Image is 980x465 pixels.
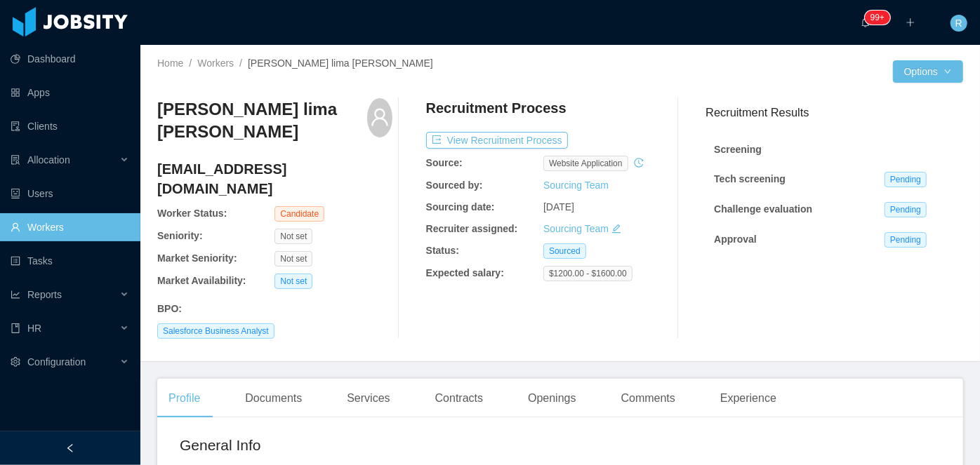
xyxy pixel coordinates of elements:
h3: Recruitment Results [706,104,963,121]
div: Services [336,379,401,418]
a: icon: userWorkers [11,213,129,241]
span: Pending [885,202,927,217]
b: Market Seniority: [157,252,237,264]
a: icon: pie-chartDashboard [11,45,129,73]
h2: General Info [180,434,560,457]
span: [DATE] [543,201,574,213]
span: / [239,58,242,69]
a: Workers [197,58,234,69]
div: Openings [517,379,588,418]
span: Not set [274,274,312,289]
span: Sourced [543,243,586,259]
span: Allocation [27,154,70,166]
i: icon: edit [611,224,621,234]
span: R [955,15,962,32]
span: website application [543,156,628,171]
b: Sourced by: [426,180,483,191]
strong: Challenge evaluation [714,203,812,215]
h4: [EMAIL_ADDRESS][DOMAIN_NAME] [157,159,392,198]
b: Source: [426,157,463,168]
span: Pending [885,232,927,248]
strong: Approval [714,234,757,245]
b: BPO : [157,303,182,314]
i: icon: user [370,107,390,127]
button: icon: exportView Recruitment Process [426,132,568,149]
a: Sourcing Team [543,223,609,234]
span: Configuration [27,356,86,368]
span: Pending [885,172,927,187]
sup: 256 [865,11,890,25]
a: icon: appstoreApps [11,79,129,107]
span: Not set [274,251,312,267]
span: Not set [274,229,312,244]
a: icon: profileTasks [11,247,129,275]
h4: Recruitment Process [426,98,567,118]
span: [PERSON_NAME] lima [PERSON_NAME] [248,58,433,69]
span: Reports [27,289,62,300]
a: icon: robotUsers [11,180,129,208]
b: Status: [426,245,459,256]
div: Comments [610,379,687,418]
b: Expected salary: [426,267,504,278]
strong: Tech screening [714,173,786,184]
i: icon: solution [11,155,20,165]
b: Market Availability: [157,275,246,286]
b: Seniority: [157,230,203,241]
div: Contracts [424,379,494,418]
span: $1200.00 - $1600.00 [543,266,633,281]
div: Documents [234,379,313,418]
i: icon: plus [906,18,915,27]
i: icon: line-chart [11,290,20,299]
div: Profile [157,379,211,418]
i: icon: bell [861,18,870,27]
span: Candidate [274,206,324,222]
b: Sourcing date: [426,201,495,213]
i: icon: setting [11,357,20,367]
a: icon: auditClients [11,112,129,140]
b: Recruiter assigned: [426,223,518,234]
button: Optionsicon: down [893,60,963,83]
h3: [PERSON_NAME] lima [PERSON_NAME] [157,98,367,144]
b: Worker Status: [157,208,227,219]
a: Home [157,58,183,69]
span: / [189,58,192,69]
i: icon: book [11,323,20,333]
a: Sourcing Team [543,180,609,191]
span: HR [27,323,41,334]
a: icon: exportView Recruitment Process [426,135,568,146]
i: icon: history [634,158,644,168]
strong: Screening [714,144,762,155]
span: Salesforce Business Analyst [157,323,274,339]
div: Experience [709,379,788,418]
